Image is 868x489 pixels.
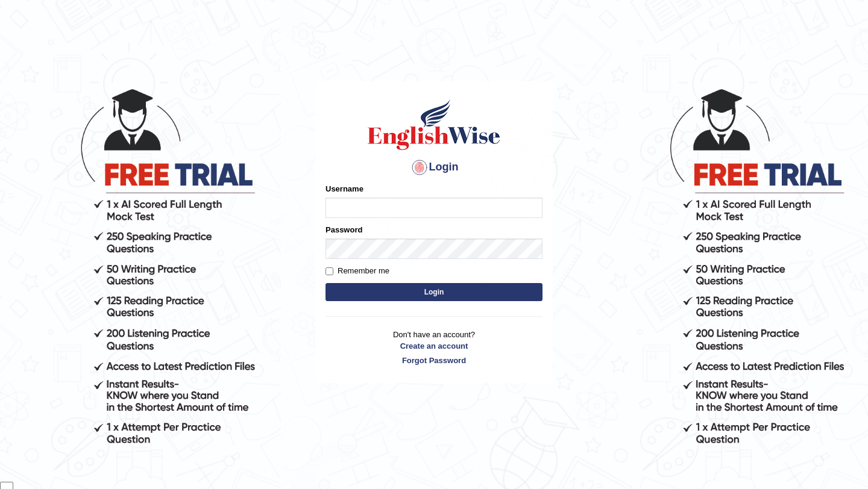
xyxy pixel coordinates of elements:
[365,98,503,152] img: Logo of English Wise sign in for intelligent practice with AI
[325,355,542,366] a: Forgot Password
[325,158,542,177] h4: Login
[325,283,542,301] button: Login
[325,267,333,275] input: Remember me
[325,340,542,352] a: Create an account
[325,265,389,277] label: Remember me
[325,183,363,195] label: Username
[325,224,362,235] label: Password
[325,329,542,366] p: Don't have an account?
